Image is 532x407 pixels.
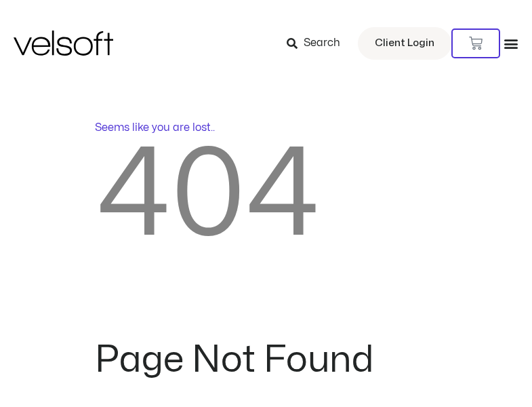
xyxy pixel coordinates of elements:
span: Search [304,35,340,52]
h2: Page Not Found [95,342,438,379]
p: Seems like you are lost.. [95,119,438,136]
h2: 404 [95,136,438,257]
a: Client Login [358,27,451,60]
img: Velsoft Training Materials [14,31,113,56]
span: Client Login [375,35,434,52]
a: Search [287,32,350,55]
div: Menu Toggle [504,36,518,51]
